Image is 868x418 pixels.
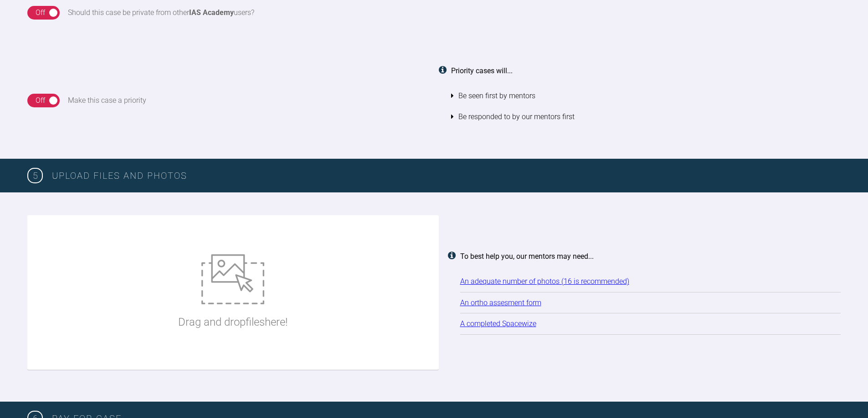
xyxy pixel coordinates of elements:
[178,313,288,331] p: Drag and drop files here!
[460,298,541,307] a: An ortho assesment form
[36,7,45,19] div: Off
[460,319,536,328] a: A completed Spacewize
[451,86,841,106] li: Be seen first by mentors
[460,277,629,286] a: An adequate number of photos (16 is recommended)
[36,95,45,106] div: Off
[68,7,254,19] div: Should this case be private from other users?
[460,252,594,261] strong: To best help you, our mentors may need...
[52,168,841,183] h3: Upload Files and Photos
[451,66,513,75] strong: Priority cases will...
[451,106,841,127] li: Be responded to by our mentors first
[189,8,234,17] strong: IAS Academy
[27,168,43,183] span: 5
[68,95,146,106] div: Make this case a priority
